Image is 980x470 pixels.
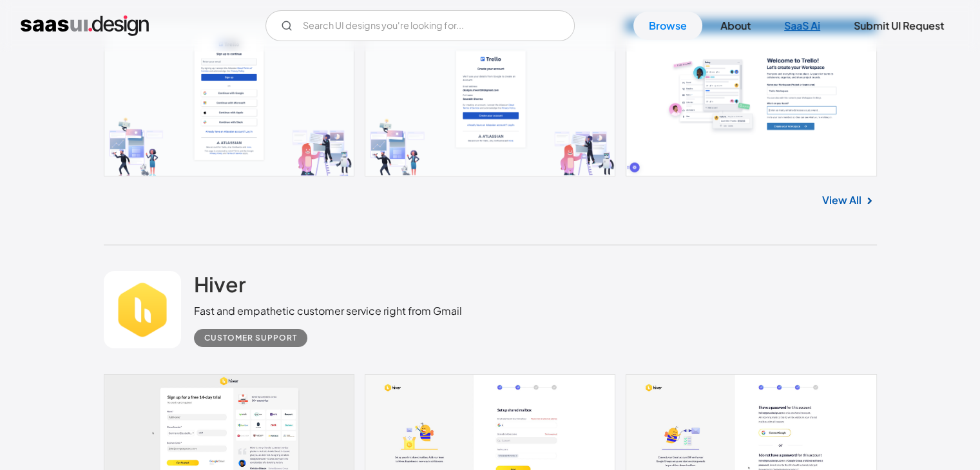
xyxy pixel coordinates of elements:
[204,330,297,346] div: Customer Support
[21,15,149,36] a: home
[265,10,575,41] form: Email Form
[265,10,575,41] input: Search UI designs you're looking for...
[822,193,861,208] a: View All
[633,12,702,40] a: Browse
[194,303,462,319] div: Fast and empathetic customer service right from Gmail
[194,271,246,297] h2: Hiver
[769,12,836,40] a: SaaS Ai
[838,12,959,40] a: Submit UI Request
[705,12,766,40] a: About
[194,271,246,303] a: Hiver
